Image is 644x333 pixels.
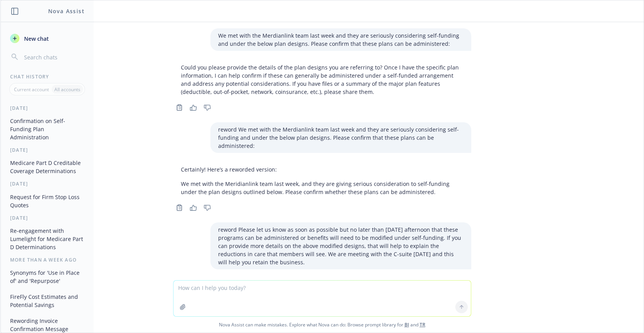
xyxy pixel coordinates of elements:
[404,321,409,328] a: BI
[23,35,49,43] span: New chat
[218,225,463,266] p: reword Please let us know as soon as possible but no later than [DATE] afternoon that these progr...
[181,63,463,96] p: Could you please provide the details of the plan designs you are referring to? Once I have the sp...
[7,31,87,45] button: New chat
[1,215,94,221] div: [DATE]
[7,224,87,253] button: Re-engagement with Lumelight for Medicare Part D Determinations
[218,31,463,48] p: We met with the Merdianlink team last week and they are seriously considering self-funding and un...
[420,321,425,328] a: TR
[48,7,85,15] h1: Nova Assist
[201,202,214,213] button: Thumbs down
[23,52,84,62] input: Search chats
[7,114,87,144] button: Confirmation on Self-Funding Plan Administration
[201,102,214,113] button: Thumbs down
[176,104,183,111] svg: Copy to clipboard
[1,105,94,111] div: [DATE]
[7,266,87,287] button: Synonyms for 'Use in Place of' and 'Repurpose'
[181,165,463,173] p: Certainly! Here’s a reworded version:
[181,180,463,196] p: We met with the Meridianlink team last week, and they are giving serious consideration to self-fu...
[1,147,94,153] div: [DATE]
[54,86,80,93] p: All accounts
[1,257,94,263] div: More than a week ago
[7,290,87,311] button: FireFly Cost Estimates and Potential Savings
[1,73,94,80] div: Chat History
[7,156,87,177] button: Medicare Part D Creditable Coverage Determinations
[3,317,641,333] span: Nova Assist can make mistakes. Explore what Nova can do: Browse prompt library for and
[218,125,463,150] p: reword We met with the Merdianlink team last week and they are seriously considering self-funding...
[176,204,183,211] svg: Copy to clipboard
[1,180,94,187] div: [DATE]
[14,86,49,93] p: Current account
[7,191,87,212] button: Request for Firm Stop Loss Quotes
